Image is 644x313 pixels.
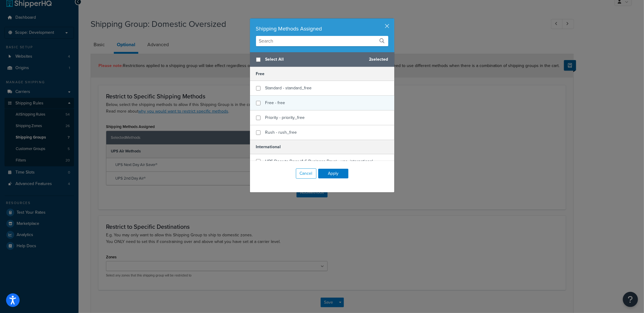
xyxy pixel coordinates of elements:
div: 2 selected [250,52,394,67]
h5: International [250,140,394,154]
span: Select All [265,55,364,64]
span: Priority - priority_free [265,114,305,121]
div: Shipping Methods Assigned [256,24,388,33]
button: Apply [318,169,348,178]
input: Search [256,36,388,46]
button: Cancel [296,168,316,179]
span: UPS Door to Door (4-6 Business Days) - ups_international [265,158,373,164]
span: Rush - rush_free [265,129,297,136]
span: Standard - standard_free [265,85,312,91]
h5: Free [250,67,394,81]
span: Free - free [265,100,285,106]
